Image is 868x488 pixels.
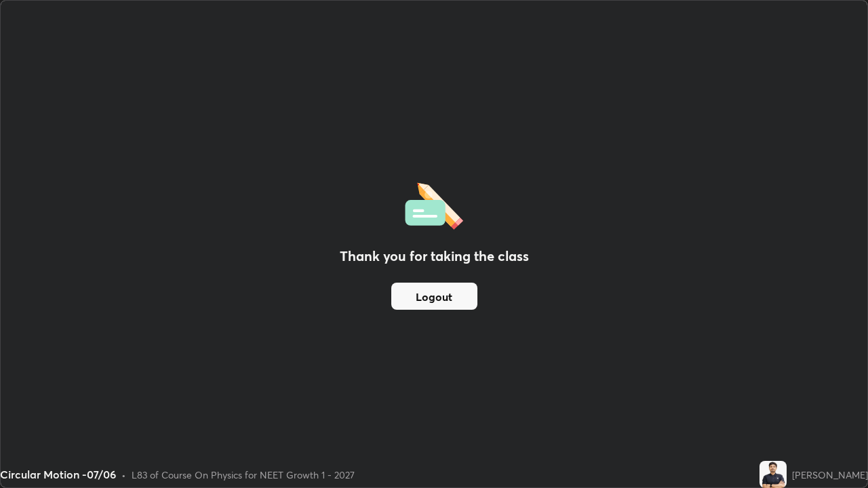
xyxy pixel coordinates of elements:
div: L83 of Course On Physics for NEET Growth 1 - 2027 [132,468,355,482]
button: Logout [391,283,477,310]
img: 98d66aa6592e4b0fb7560eafe1db0121.jpg [759,461,787,488]
div: [PERSON_NAME] [792,468,868,482]
img: offlineFeedback.1438e8b3.svg [405,178,463,230]
div: • [121,468,126,482]
h2: Thank you for taking the class [340,246,529,266]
